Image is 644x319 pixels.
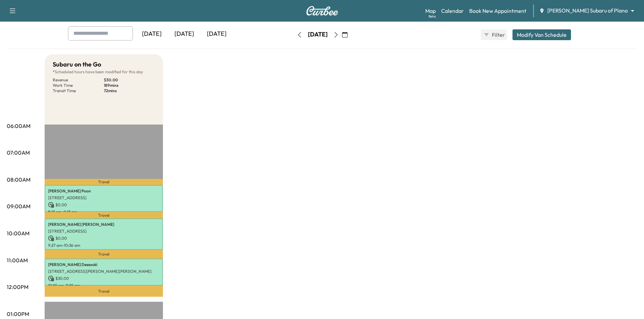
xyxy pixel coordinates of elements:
[48,229,160,234] p: [STREET_ADDRESS]
[7,202,30,210] p: 09:00AM
[48,202,160,208] p: $ 0.00
[45,179,163,185] p: Travel
[53,83,104,88] p: Work Time
[308,30,328,39] div: [DATE]
[45,212,163,218] p: Travel
[200,26,233,42] div: [DATE]
[45,286,163,296] p: Travel
[48,235,160,241] p: $ 0.00
[53,77,104,83] p: Revenue
[53,60,101,69] h5: Subaru on the Go
[48,243,160,248] p: 9:27 am - 10:36 am
[48,195,160,201] p: [STREET_ADDRESS]
[48,283,160,288] p: 10:55 am - 11:55 am
[45,250,163,259] p: Travel
[48,222,160,227] p: [PERSON_NAME] [PERSON_NAME]
[48,269,160,274] p: [STREET_ADDRESS][PERSON_NAME][PERSON_NAME]
[104,88,155,94] p: 72 mins
[429,14,436,19] div: Beta
[441,7,464,15] a: Calendar
[104,77,155,83] p: $ 30.00
[7,122,30,130] p: 06:00AM
[168,26,200,42] div: [DATE]
[306,6,338,16] img: Curbee Logo
[7,310,29,318] p: 01:00PM
[48,275,160,282] p: $ 30.00
[7,256,28,264] p: 11:00AM
[512,29,571,40] button: Modify Van Schedule
[53,88,104,94] p: Transit Time
[547,7,628,15] span: [PERSON_NAME] Subaru of Plano
[136,26,168,42] div: [DATE]
[104,83,155,88] p: 189 mins
[7,149,30,157] p: 07:00AM
[7,283,28,291] p: 12:00PM
[492,31,504,39] span: Filter
[481,29,507,40] button: Filter
[7,229,29,237] p: 10:00AM
[53,69,155,75] p: Scheduled hours have been modified for this day
[48,262,160,267] p: [PERSON_NAME] Dessouki
[425,7,436,15] a: MapBeta
[48,209,160,215] p: 8:13 am - 9:13 am
[469,7,526,15] a: Book New Appointment
[48,188,160,194] p: [PERSON_NAME] Poon
[7,176,30,184] p: 08:00AM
